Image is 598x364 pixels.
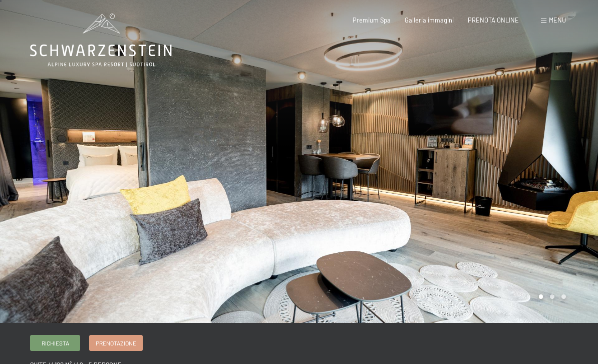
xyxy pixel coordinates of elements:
[405,16,454,24] a: Galleria immagini
[549,16,566,24] span: Menu
[96,339,136,347] span: Prenotazione
[31,335,80,350] a: Richiesta
[468,16,519,24] a: PRENOTA ONLINE
[42,339,69,347] span: Richiesta
[90,335,142,350] a: Prenotazione
[353,16,391,24] a: Premium Spa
